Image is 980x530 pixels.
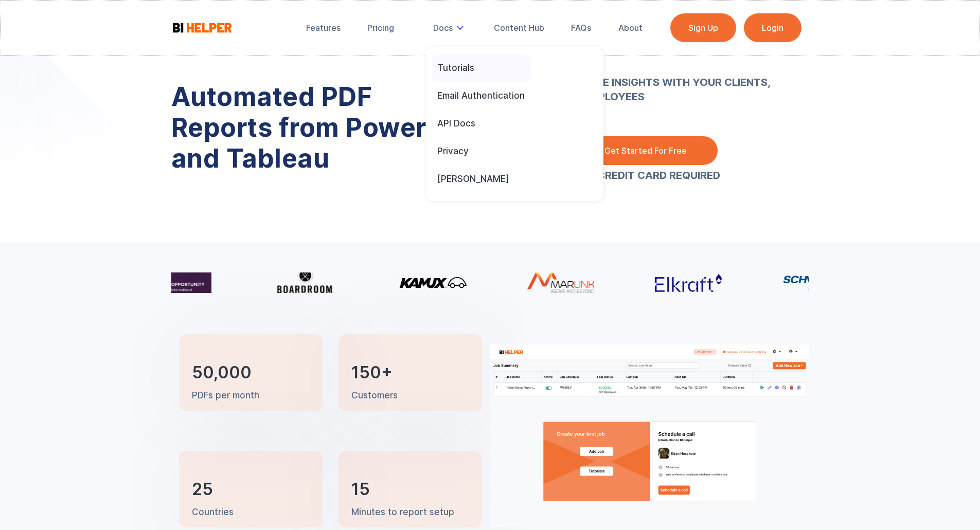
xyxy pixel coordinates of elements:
[618,23,643,33] div: About
[171,81,475,174] h1: Automated PDF Reports from Power BI and Tableau
[437,118,475,129] div: API Docs
[426,16,474,39] div: Docs
[192,390,259,402] p: PDFs per month
[306,23,341,33] div: Features
[437,62,474,74] div: Tutorials
[571,23,591,33] div: FAQs
[437,145,469,157] div: Privacy
[299,16,348,39] a: Features
[433,23,453,33] div: Docs
[367,23,394,33] div: Pricing
[432,82,531,110] a: Email Authentication
[351,365,393,380] h3: 150+
[351,482,370,497] h3: 15
[437,173,509,185] div: [PERSON_NAME]
[432,138,531,166] a: Privacy
[611,16,650,39] a: About
[432,54,531,82] a: Tutorials
[487,16,551,39] a: Content Hub
[437,90,525,101] div: Email Authentication
[192,506,234,519] p: Countries
[426,39,663,201] nav: Docs
[351,506,454,519] p: Minutes to report setup
[192,365,252,380] h3: 50,000
[744,13,801,42] a: Login
[432,166,531,193] a: [PERSON_NAME]
[192,482,213,497] h3: 25
[494,23,544,33] div: Content Hub
[360,16,401,39] a: Pricing
[670,13,736,42] a: Sign Up
[432,110,531,138] a: API Docs
[351,390,398,402] p: Customers
[564,16,598,39] a: FAQs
